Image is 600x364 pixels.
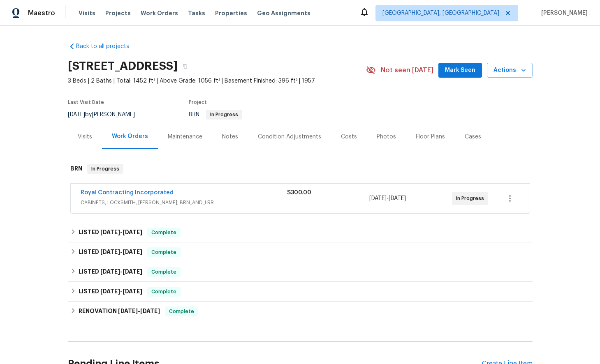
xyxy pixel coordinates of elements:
[493,65,526,76] span: Actions
[78,133,92,141] div: Visits
[100,288,120,294] span: [DATE]
[79,306,160,316] h6: RENOVATION
[148,248,180,256] span: Complete
[141,9,178,17] span: Work Orders
[381,66,433,74] span: Not seen [DATE]
[112,132,148,141] div: Work Orders
[68,262,533,282] div: LISTED [DATE]-[DATE]Complete
[79,9,95,17] span: Visits
[68,156,533,182] div: BRN In Progress
[88,165,123,173] span: In Progress
[123,269,142,274] span: [DATE]
[100,249,142,255] span: -
[222,133,238,141] div: Notes
[118,308,160,314] span: -
[382,9,499,17] span: [GEOGRAPHIC_DATA], [GEOGRAPHIC_DATA]
[81,198,287,207] span: CABINETS, LOCKSMITH, [PERSON_NAME], BRN_AND_LRR
[28,9,55,17] span: Maestro
[105,9,131,17] span: Projects
[148,228,180,237] span: Complete
[456,194,487,203] span: In Progress
[189,112,242,117] span: BRN
[168,133,202,141] div: Maintenance
[81,190,174,196] a: Royal Contracting Incorporated
[487,63,533,78] button: Actions
[287,190,311,196] span: $300.00
[68,62,178,70] h2: [STREET_ADDRESS]
[68,302,533,321] div: RENOVATION [DATE]-[DATE]Complete
[70,164,82,174] h6: BRN
[148,268,180,276] span: Complete
[369,196,387,201] span: [DATE]
[79,287,142,297] h6: LISTED
[215,9,247,17] span: Properties
[148,288,180,296] span: Complete
[369,194,406,203] span: -
[538,9,588,17] span: [PERSON_NAME]
[207,112,241,117] span: In Progress
[100,288,142,294] span: -
[445,65,475,76] span: Mark Seen
[178,59,192,74] button: Copy Address
[438,63,482,78] button: Mark Seen
[68,110,145,120] div: by [PERSON_NAME]
[123,288,142,294] span: [DATE]
[258,133,321,141] div: Condition Adjustments
[68,223,533,242] div: LISTED [DATE]-[DATE]Complete
[189,100,207,105] span: Project
[79,267,142,277] h6: LISTED
[341,133,357,141] div: Costs
[68,112,85,117] span: [DATE]
[79,247,142,257] h6: LISTED
[68,100,104,105] span: Last Visit Date
[68,77,366,85] span: 3 Beds | 2 Baths | Total: 1452 ft² | Above Grade: 1056 ft² | Basement Finished: 396 ft² | 1957
[465,133,481,141] div: Cases
[68,282,533,302] div: LISTED [DATE]-[DATE]Complete
[188,10,205,16] span: Tasks
[123,249,142,255] span: [DATE]
[100,249,120,255] span: [DATE]
[100,269,120,274] span: [DATE]
[118,308,138,314] span: [DATE]
[140,308,160,314] span: [DATE]
[100,229,120,235] span: [DATE]
[416,133,445,141] div: Floor Plans
[166,307,197,316] span: Complete
[389,196,406,201] span: [DATE]
[377,133,396,141] div: Photos
[68,42,147,51] a: Back to all projects
[68,242,533,262] div: LISTED [DATE]-[DATE]Complete
[257,9,310,17] span: Geo Assignments
[100,229,142,235] span: -
[79,228,142,237] h6: LISTED
[100,269,142,274] span: -
[123,229,142,235] span: [DATE]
